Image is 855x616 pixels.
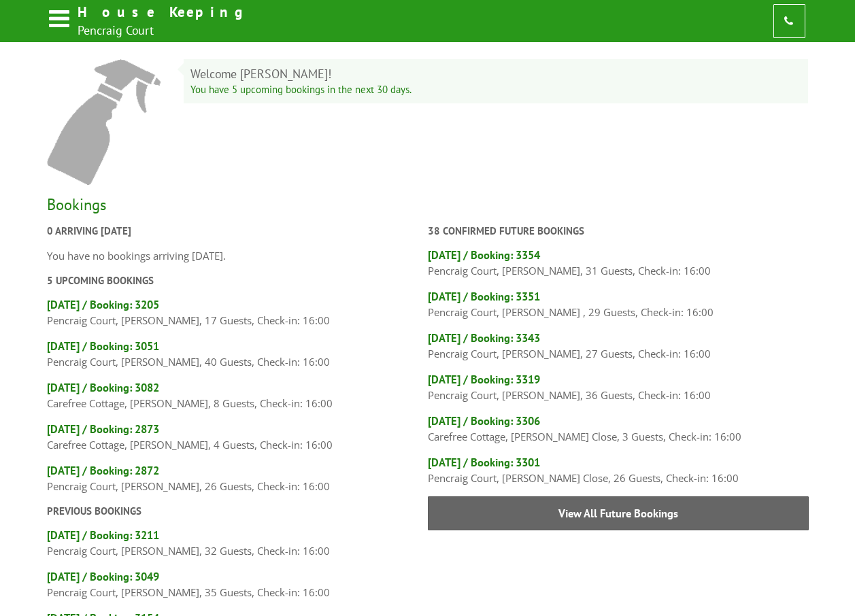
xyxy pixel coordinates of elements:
h3: 5 Upcoming Bookings [47,274,428,287]
a: [DATE] / Booking: 3301 Pencraig Court, [PERSON_NAME] Close, 26 Guests, Check-in: 16:00 [428,455,809,486]
p: Pencraig Court, [PERSON_NAME], 17 Guests, Check-in: 16:00 [47,312,428,328]
p: Pencraig Court, [PERSON_NAME], 31 Guests, Check-in: 16:00 [428,262,809,279]
a: [DATE] / Booking: 3354 Pencraig Court, [PERSON_NAME], 31 Guests, Check-in: 16:00 [428,247,809,279]
h3: You have 5 upcoming bookings in the next 30 days. [190,83,801,96]
h4: [DATE] / Booking: 3082 [47,380,428,395]
h4: [DATE] / Booking: 2873 [47,422,428,437]
p: Pencraig Court, [PERSON_NAME] Close, 26 Guests, Check-in: 16:00 [428,470,809,486]
h3: Previous Bookings [47,504,428,517]
p: Pencraig Court, [PERSON_NAME], 36 Guests, Check-in: 16:00 [428,387,809,403]
a: House Keeping Pencraig Court [47,3,249,39]
p: Carefree Cottage, [PERSON_NAME], 4 Guests, Check-in: 16:00 [47,437,428,453]
a: [DATE] / Booking: 3082 Carefree Cottage, [PERSON_NAME], 8 Guests, Check-in: 16:00 [47,380,428,411]
p: Carefree Cottage, [PERSON_NAME] Close, 3 Guests, Check-in: 16:00 [428,428,809,445]
h3: 0 Arriving [DATE] [47,224,428,237]
a: [DATE] / Booking: 3343 Pencraig Court, [PERSON_NAME], 27 Guests, Check-in: 16:00 [428,330,809,362]
p: You have no bookings arriving [DATE]. [47,247,428,264]
a: [DATE] / Booking: 2872 Pencraig Court, [PERSON_NAME], 26 Guests, Check-in: 16:00 [47,463,428,494]
img: spray-df4dd2a5eb1b6ba86cf335f402e41a1438f759a0f1c23e96b22d3813e0eac9b8.png [47,59,161,185]
h4: [DATE] / Booking: 3211 [47,528,428,543]
h1: House Keeping [78,3,249,21]
h2: Bookings [47,194,809,214]
a: [DATE] / Booking: 3051 Pencraig Court, [PERSON_NAME], 40 Guests, Check-in: 16:00 [47,339,428,370]
a: [DATE] / Booking: 3049 Pencraig Court, [PERSON_NAME], 35 Guests, Check-in: 16:00 [47,569,428,600]
a: [DATE] / Booking: 3319 Pencraig Court, [PERSON_NAME], 36 Guests, Check-in: 16:00 [428,372,809,403]
p: Pencraig Court, [PERSON_NAME], 40 Guests, Check-in: 16:00 [47,354,428,370]
p: Pencraig Court, [PERSON_NAME], 35 Guests, Check-in: 16:00 [47,584,428,600]
a: [DATE] / Booking: 3306 Carefree Cottage, [PERSON_NAME] Close, 3 Guests, Check-in: 16:00 [428,413,809,445]
a: View All Future Bookings [428,496,809,530]
h4: [DATE] / Booking: 3306 [428,413,809,428]
h4: [DATE] / Booking: 3351 [428,289,809,304]
h2: Pencraig Court [78,22,249,38]
h4: [DATE] / Booking: 3049 [47,569,428,584]
h4: [DATE] / Booking: 3205 [47,297,428,312]
a: [DATE] / Booking: 3351 Pencraig Court, [PERSON_NAME] , 29 Guests, Check-in: 16:00 [428,289,809,320]
h3: 38 Confirmed Future Bookings [428,224,809,237]
h4: [DATE] / Booking: 3301 [428,455,809,470]
p: Pencraig Court, [PERSON_NAME], 27 Guests, Check-in: 16:00 [428,345,809,362]
p: Pencraig Court, [PERSON_NAME] , 29 Guests, Check-in: 16:00 [428,304,809,320]
h4: [DATE] / Booking: 3354 [428,247,809,262]
p: Carefree Cottage, [PERSON_NAME], 8 Guests, Check-in: 16:00 [47,395,428,411]
p: Pencraig Court, [PERSON_NAME], 26 Guests, Check-in: 16:00 [47,478,428,494]
h4: [DATE] / Booking: 3343 [428,330,809,345]
a: [DATE] / Booking: 3205 Pencraig Court, [PERSON_NAME], 17 Guests, Check-in: 16:00 [47,297,428,328]
a: [DATE] / Booking: 3211 Pencraig Court, [PERSON_NAME], 32 Guests, Check-in: 16:00 [47,528,428,559]
h4: [DATE] / Booking: 2872 [47,463,428,478]
h4: [DATE] / Booking: 3319 [428,372,809,387]
h2: Welcome [PERSON_NAME]! [190,66,801,82]
a: [DATE] / Booking: 2873 Carefree Cottage, [PERSON_NAME], 4 Guests, Check-in: 16:00 [47,422,428,453]
h4: [DATE] / Booking: 3051 [47,339,428,354]
p: Pencraig Court, [PERSON_NAME], 32 Guests, Check-in: 16:00 [47,543,428,559]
